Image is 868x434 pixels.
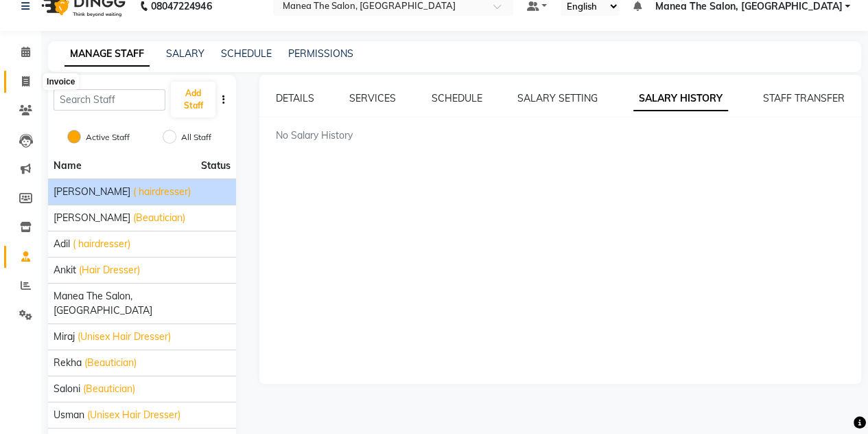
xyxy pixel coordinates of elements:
[54,289,231,318] span: Manea The Salon, [GEOGRAPHIC_DATA]
[86,131,130,144] label: Active Staff
[517,92,598,104] a: SALARY SETTING
[276,129,353,141] span: No Salary History
[54,89,165,111] input: Search Staff
[432,92,482,104] a: SCHEDULE
[54,382,80,396] span: saloni
[54,408,84,422] span: usman
[221,47,272,60] a: SCHEDULE
[43,73,78,90] div: Invoice
[633,87,728,111] a: SALARY HISTORY
[54,330,75,344] span: miraj
[84,356,137,370] span: (Beautician)
[181,131,211,144] label: All Staff
[201,159,231,173] span: Status
[54,185,130,199] span: [PERSON_NAME]
[349,92,396,104] a: SERVICES
[288,47,353,60] a: PERMISSIONS
[54,159,82,172] span: Name
[54,356,82,370] span: Rekha
[133,211,185,225] span: (Beautician)
[54,237,70,251] span: Adil
[54,263,76,277] span: ankit
[171,82,215,117] button: Add Staff
[87,408,180,422] span: (Unisex Hair Dresser)
[78,330,171,344] span: (Unisex Hair Dresser)
[133,185,191,199] span: ( hairdresser)
[166,47,204,60] a: SALARY
[79,263,140,277] span: (Hair Dresser)
[83,382,135,396] span: (Beautician)
[276,92,314,104] a: DETAILS
[73,237,130,251] span: ( hairdresser)
[763,92,845,104] a: STAFF TRANSFER
[64,42,150,67] a: MANAGE STAFF
[54,211,130,225] span: [PERSON_NAME]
